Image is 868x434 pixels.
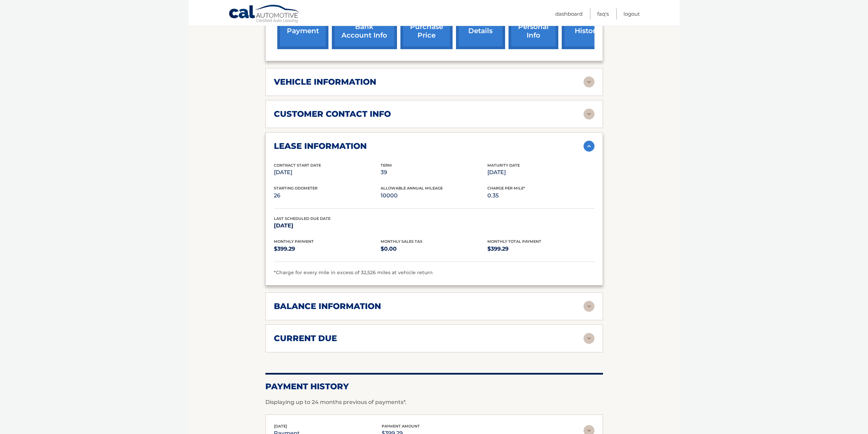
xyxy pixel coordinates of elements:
span: Charge Per Mile* [487,186,525,191]
h2: Payment History [265,381,603,392]
p: Displaying up to 24 months previous of payments*. [265,398,603,406]
a: Add/Remove bank account info [332,4,397,49]
img: accordion-rest.svg [584,301,594,312]
span: Starting Odometer [274,186,318,191]
a: Logout [623,8,640,19]
h2: customer contact info [274,109,391,119]
img: accordion-rest.svg [584,109,594,120]
p: 39 [381,168,487,177]
p: $399.29 [274,244,381,254]
span: payment amount [382,424,420,429]
a: FAQ's [597,8,609,19]
p: 26 [274,191,381,200]
span: Monthly Payment [274,239,314,244]
span: [DATE] [274,424,287,429]
h2: vehicle information [274,77,376,87]
span: Contract Start Date [274,163,321,168]
img: accordion-rest.svg [584,76,594,87]
span: Last Scheduled Due Date [274,216,330,221]
span: Maturity Date [487,163,520,168]
span: *Charge for every mile in excess of 32,526 miles at vehicle return [274,269,433,276]
p: [DATE] [274,168,381,177]
p: $0.00 [381,244,487,254]
h2: current due [274,333,337,344]
img: accordion-rest.svg [584,333,594,344]
a: update personal info [509,4,558,49]
a: Dashboard [555,8,583,19]
p: [DATE] [274,221,381,230]
span: Monthly Sales Tax [381,239,423,244]
p: [DATE] [487,168,594,177]
a: payment history [562,4,613,49]
a: request purchase price [400,4,453,49]
h2: balance information [274,301,381,311]
a: Cal Automotive [229,4,300,24]
span: Term [381,163,392,168]
h2: lease information [274,141,367,151]
span: Monthly Total Payment [487,239,541,244]
img: accordion-active.svg [584,141,594,152]
p: $399.29 [487,244,594,254]
p: 10000 [381,191,487,200]
a: make a payment [277,4,328,49]
span: Allowable Annual Mileage [381,186,443,191]
a: account details [456,4,505,49]
p: 0.35 [487,191,594,200]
